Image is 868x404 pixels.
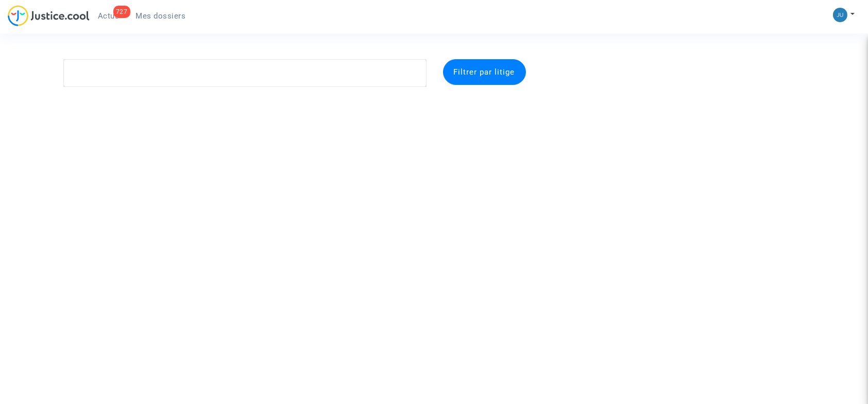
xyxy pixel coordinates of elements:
[113,6,130,18] div: 727
[128,8,194,24] a: Mes dossiers
[98,11,120,21] span: Actus
[8,5,90,26] img: jc-logo.svg
[136,11,186,21] span: Mes dossiers
[454,67,515,77] span: Filtrer par litige
[90,8,128,24] a: 727Actus
[833,8,847,22] img: b1d492b86f2d46b947859bee3e508d1e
